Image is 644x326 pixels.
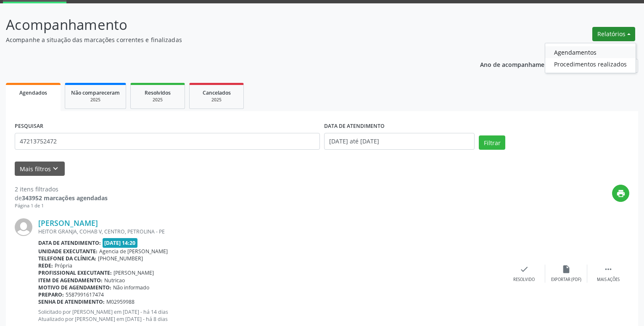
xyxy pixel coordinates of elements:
div: 2 itens filtrados [15,185,108,193]
b: Rede: [38,262,53,269]
span: Nutricao [104,277,125,284]
span: Própria [55,262,72,269]
b: Data de atendimento: [38,239,101,246]
b: Senha de atendimento: [38,298,105,305]
div: HEITOR GRANJA, COHAB V, CENTRO, PETROLINA - PE [38,228,503,235]
span: M02959988 [106,298,135,305]
label: DATA DE ATENDIMENTO [324,120,385,133]
i: keyboard_arrow_down [51,164,60,173]
p: Solicitado por [PERSON_NAME] em [DATE] - há 14 dias Atualizado por [PERSON_NAME] em [DATE] - há 8... [38,308,503,323]
div: Mais ações [597,277,620,283]
button: print [612,185,629,202]
strong: 343952 marcações agendadas [22,194,108,202]
b: Unidade executante: [38,248,98,255]
span: Não informado [113,284,149,291]
b: Item de agendamento: [38,277,103,284]
span: 5587991617474 [66,291,104,298]
a: Procedimentos realizados [545,58,636,70]
p: Ano de acompanhamento [480,59,554,69]
i: print [616,189,626,198]
b: Telefone da clínica: [38,255,96,262]
span: [PERSON_NAME] [113,269,154,276]
img: img [15,218,32,236]
b: Preparo: [38,291,64,298]
div: 2025 [71,97,120,103]
i: check [520,265,529,274]
ul: Relatórios [545,43,636,73]
input: Nome, código do beneficiário ou CPF [15,133,320,150]
a: Agendamentos [545,46,636,58]
span: Agencia de [PERSON_NAME] [99,248,168,255]
input: Selecione um intervalo [324,133,475,150]
button: Filtrar [479,135,505,150]
span: Resolvidos [145,89,171,96]
span: Cancelados [203,89,231,96]
i: insert_drive_file [562,265,571,274]
i:  [604,265,613,274]
div: de [15,193,108,202]
div: Página 1 de 1 [15,202,108,209]
p: Acompanhamento [6,14,449,35]
b: Profissional executante: [38,269,112,276]
div: 2025 [137,97,179,103]
span: Agendados [19,89,47,96]
span: Não compareceram [71,89,120,96]
span: [DATE] 14:20 [103,238,138,248]
b: Motivo de agendamento: [38,284,111,291]
button: Relatórios [592,27,635,41]
div: 2025 [195,97,238,103]
div: Exportar (PDF) [551,277,581,283]
label: PESQUISAR [15,120,43,133]
p: Acompanhe a situação das marcações correntes e finalizadas [6,35,449,44]
div: Resolvido [513,277,535,283]
span: [PHONE_NUMBER] [98,255,143,262]
a: [PERSON_NAME] [38,218,98,228]
button: Mais filtroskeyboard_arrow_down [15,162,65,176]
